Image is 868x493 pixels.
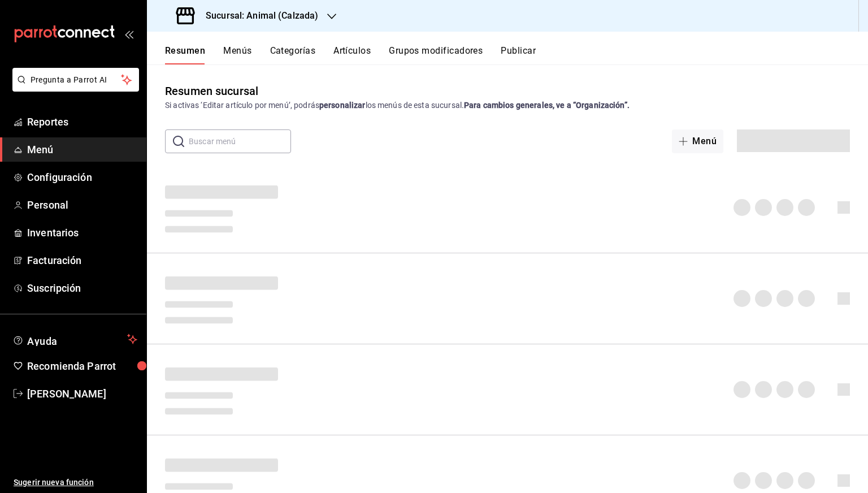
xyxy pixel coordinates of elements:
div: Si activas ‘Editar artículo por menú’, podrás los menús de esta sucursal. [165,100,850,111]
span: Configuración [27,170,137,185]
button: Publicar [501,45,536,64]
div: Resumen sucursal [165,83,258,100]
button: Pregunta a Parrot AI [12,68,139,92]
span: Ayuda [27,332,123,346]
span: [PERSON_NAME] [27,386,137,401]
span: Suscripción [27,280,137,296]
h3: Sucursal: Animal (Calzada) [197,9,318,23]
span: Reportes [27,114,137,129]
strong: Para cambios generales, ve a “Organización”. [464,101,630,110]
button: Categorías [270,45,316,64]
span: Inventarios [27,225,137,240]
button: Grupos modificadores [389,45,483,64]
span: Personal [27,197,137,213]
span: Menú [27,142,137,157]
button: Menús [223,45,251,64]
span: Recomienda Parrot [27,358,137,374]
span: Facturación [27,253,137,268]
button: Artículos [333,45,371,64]
input: Buscar menú [189,130,291,153]
button: open_drawer_menu [124,29,133,38]
a: Pregunta a Parrot AI [8,82,139,94]
strong: personalizar [319,101,366,110]
button: Menú [672,129,723,153]
span: Sugerir nueva función [14,477,137,488]
span: Pregunta a Parrot AI [31,74,121,86]
button: Resumen [165,45,205,64]
div: navigation tabs [165,45,868,64]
